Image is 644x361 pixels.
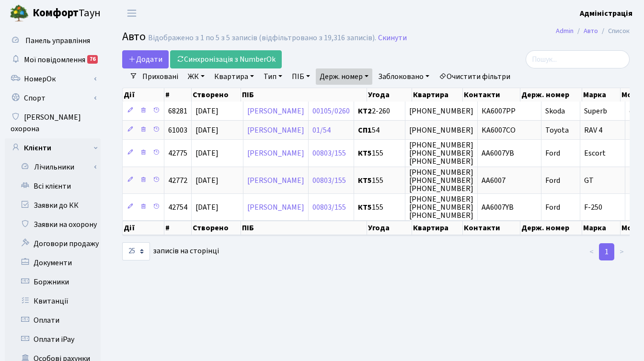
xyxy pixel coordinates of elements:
th: Марка [582,88,621,102]
span: [PHONE_NUMBER] [409,106,473,116]
th: Угода [367,221,412,235]
span: [DATE] [195,106,218,116]
span: Таун [33,5,101,22]
b: КТ5 [358,202,372,213]
span: 2-260 [358,107,401,115]
a: Авто [584,26,598,36]
th: Контакти [463,88,520,102]
a: Заявки на охорону [5,215,101,234]
b: КТ2 [358,106,372,116]
span: АА6007УВ [482,148,514,158]
span: [PHONE_NUMBER] [PHONE_NUMBER] [PHONE_NUMBER] [409,140,473,167]
button: Переключити навігацію [120,5,144,21]
th: Квартира [412,88,463,102]
span: [PHONE_NUMBER] [409,125,473,135]
a: Додати [122,50,169,68]
a: НомерОк [5,69,101,89]
span: КА6007РР [482,106,516,116]
span: Авто [122,28,146,45]
th: # [164,88,192,102]
span: [DATE] [195,125,218,135]
a: 00803/155 [312,148,346,158]
a: Лічильники [11,158,101,177]
span: 54 [358,126,401,134]
span: RAV 4 [584,125,602,135]
th: Контакти [463,221,520,235]
div: Відображено з 1 по 5 з 5 записів (відфільтровано з 19,316 записів). [148,34,376,43]
a: Тип [260,68,286,85]
a: 00803/155 [312,202,346,213]
input: Пошук... [526,50,630,68]
a: [PERSON_NAME] [247,125,304,135]
a: Панель управління [5,31,101,50]
a: Адміністрація [580,8,632,19]
a: ЖК [184,68,208,85]
span: [DATE] [195,202,218,213]
span: Панель управління [25,35,90,46]
a: Оплати iPay [5,330,101,349]
div: 76 [87,55,98,64]
select: записів на сторінці [122,242,150,260]
span: [PHONE_NUMBER] [PHONE_NUMBER] [PHONE_NUMBER] [409,167,473,194]
span: Toyota [545,125,569,135]
span: Мої повідомлення [24,55,85,65]
span: Superb [584,106,607,116]
th: Дії [123,88,164,102]
a: Спорт [5,89,101,108]
span: 68281 [168,106,187,116]
span: АА6007 [482,175,506,186]
span: Skoda [545,106,565,116]
a: [PERSON_NAME] [247,202,304,213]
span: [DATE] [195,175,218,186]
a: 00105/0260 [312,106,350,116]
a: [PERSON_NAME] [247,175,304,186]
b: КТ5 [358,148,372,158]
span: Додати [128,54,162,65]
span: GT [584,175,594,186]
span: 155 [358,149,401,157]
span: KA6007CO [482,125,516,135]
a: ПІБ [288,68,314,85]
span: F-250 [584,202,602,213]
a: [PERSON_NAME] [247,106,304,116]
span: Escort [584,148,606,158]
a: Боржники [5,272,101,292]
span: 42775 [168,148,187,158]
th: # [164,221,192,235]
th: Дії [123,221,164,235]
b: КТ5 [358,175,372,186]
b: СП1 [358,125,372,135]
span: АА6007YB [482,202,514,213]
a: Заявки до КК [5,196,101,215]
b: Комфорт [33,5,79,21]
span: Ford [545,175,560,186]
th: Держ. номер [520,221,582,235]
a: Клієнти [5,138,101,158]
th: Створено [192,221,241,235]
a: Квитанції [5,292,101,311]
a: 01/54 [312,125,331,135]
a: [PERSON_NAME] [247,148,304,158]
span: 155 [358,177,401,184]
span: Ford [545,202,560,213]
a: 00803/155 [312,175,346,186]
li: Список [598,26,630,36]
a: Всі клієнти [5,177,101,196]
a: Оплати [5,311,101,330]
span: 155 [358,203,401,211]
img: logo.png [10,4,29,23]
a: Мої повідомлення76 [5,50,101,69]
a: Приховані [138,68,182,85]
th: Створено [192,88,241,102]
th: Угода [367,88,412,102]
span: 42754 [168,202,187,213]
a: 1 [599,243,614,260]
a: Документи [5,253,101,272]
a: Очистити фільтри [435,68,514,85]
a: [PERSON_NAME] охорона [5,108,101,138]
a: Скинути [378,34,407,43]
th: ПІБ [241,221,367,235]
a: Держ. номер [316,68,372,85]
th: Марка [582,221,621,235]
